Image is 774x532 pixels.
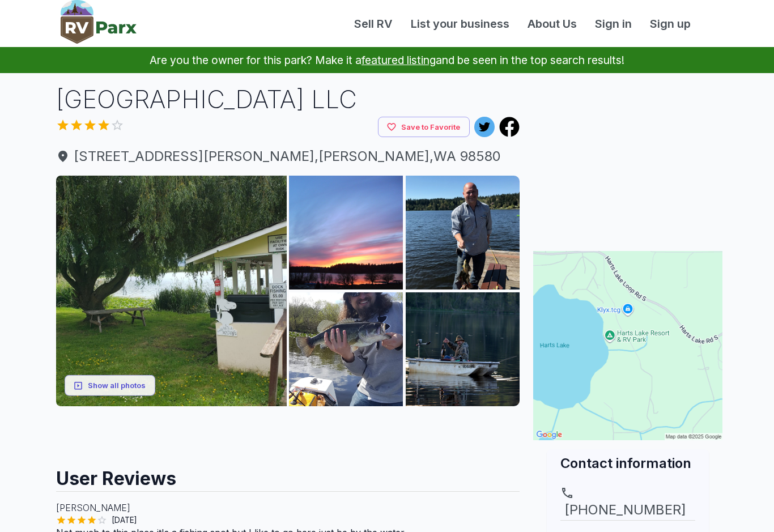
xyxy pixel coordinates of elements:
[56,406,520,457] iframe: Advertisement
[289,176,403,290] img: AAcXr8pSOdqyA1swTeFFiAZGqldI5x2N-PiVbfNHGbwpbdouqZfQeRSqw9TWBp4yMcIUVqI8x7-jsKATpnZbqImm499O6zF48...
[362,53,436,67] a: featured listing
[533,251,722,440] img: Map for Harts Lake Resort & RV Park LLC
[406,176,520,290] img: AAcXr8o5MDRw5NBBNdDR8d5vxIYPb07kYL_aI-ykVCGjfWbsRaLofxroKWlUk--hAnXFNe3fni5EeASD7tdITsBS7e4_57o3W...
[56,146,520,167] a: [STREET_ADDRESS][PERSON_NAME],[PERSON_NAME],WA 98580
[586,15,641,32] a: Sign in
[402,15,518,32] a: List your business
[56,457,520,491] h2: User Reviews
[65,375,155,396] button: Show all photos
[533,82,722,224] iframe: Advertisement
[289,292,403,406] img: AAcXr8oZRD3kcrPPZCdB2LDlMosFIJS5aPTM5X23qslNBZ1kzL1S0D1sRhFGTvjG_NaOsOyNClBcXFefExHPsXI6f64y2JOft...
[56,501,520,514] p: [PERSON_NAME]
[518,15,586,32] a: About Us
[107,514,142,526] span: [DATE]
[560,486,695,520] a: [PHONE_NUMBER]
[406,292,520,406] img: AAcXr8pdEbvxIWXSGqOZxmabEDBr-2LkFhhqhsjHxqcrKFsBoTycuKBqUe4fpDszRXOvTqqf-4by4p_csZmJ5uqTDJezm0hG3...
[378,117,470,138] button: Save to Favorite
[14,47,760,73] p: Are you the owner for this park? Make it a and be seen in the top search results!
[56,146,520,167] span: [STREET_ADDRESS][PERSON_NAME] , [PERSON_NAME] , WA 98580
[560,454,695,473] h2: Contact information
[56,82,520,117] h1: [GEOGRAPHIC_DATA] LLC
[56,176,287,406] img: AAcXr8pWtqcL9xF7O7ZGg36n7eQu2J0bF1KnnQGjWoZB5oMqx2Xed2HJejuXkQ7WLotjqqG0fSKHOUbxrt_D7LwTq2OmJlQlL...
[345,15,402,32] a: Sell RV
[641,15,700,32] a: Sign up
